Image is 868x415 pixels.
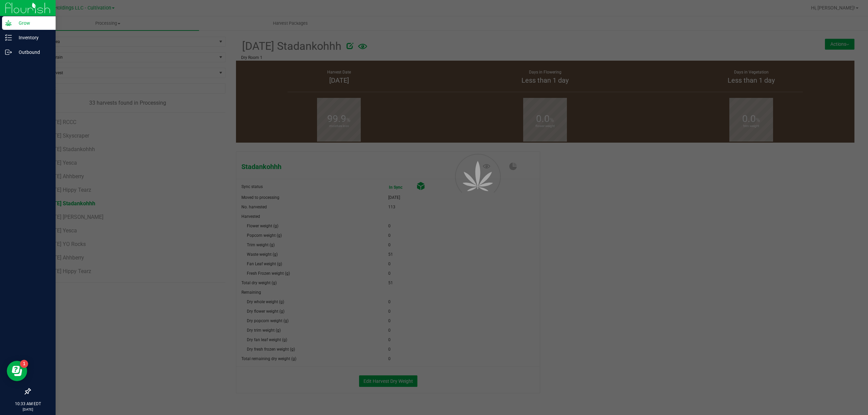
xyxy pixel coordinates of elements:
[5,49,12,56] inline-svg: Outbound
[12,34,53,42] p: Inventory
[12,48,53,56] p: Outbound
[20,360,28,368] iframe: Resource center unread badge
[5,34,12,41] inline-svg: Inventory
[7,361,27,381] iframe: Resource center
[12,19,53,27] p: Grow
[3,407,53,412] p: [DATE]
[5,20,12,26] inline-svg: Grow
[3,401,53,407] p: 10:33 AM EDT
